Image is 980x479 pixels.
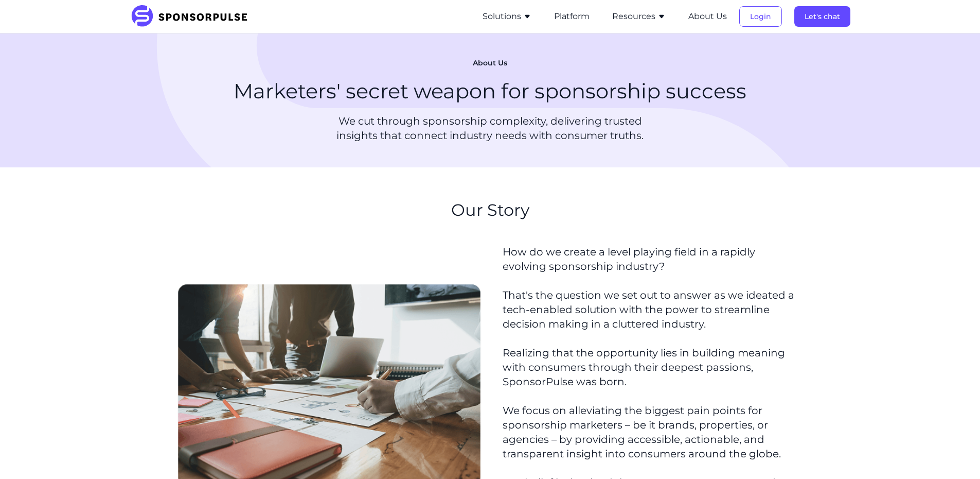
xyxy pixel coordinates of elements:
[234,77,746,106] h1: Marketers' secret weapon for sponsorship success
[929,430,980,479] iframe: Chat Widget
[554,12,590,21] a: Platform
[688,12,727,21] a: About Us
[483,10,531,23] button: Solutions
[317,114,663,143] p: We cut through sponsorship complexity, delivering trusted insights that connect industry needs wi...
[473,58,507,69] span: About Us
[451,200,529,220] h2: Our Story
[612,10,666,23] button: Resources
[794,6,850,27] button: Let's chat
[739,6,782,27] button: Login
[794,12,850,21] a: Let's chat
[130,5,255,28] img: SponsorPulse
[554,10,590,23] button: Platform
[688,10,727,23] button: About Us
[739,12,782,21] a: Login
